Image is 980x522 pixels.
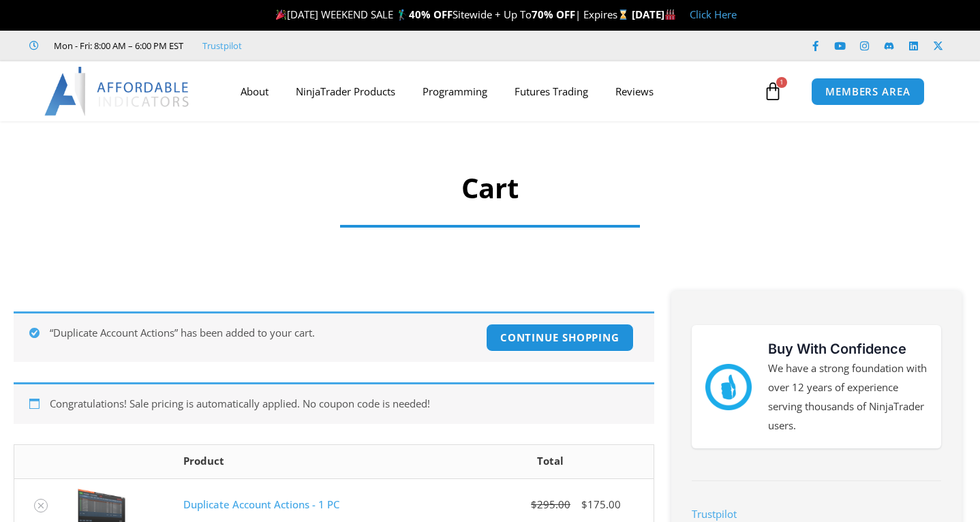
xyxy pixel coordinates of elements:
[692,507,737,521] a: Trustpilot
[705,364,752,410] img: mark thumbs good 43913 | Affordable Indicators – NinjaTrader
[14,311,654,362] div: “Duplicate Account Actions” has been added to your cart.
[276,10,286,20] img: 🎉
[183,497,339,511] a: Duplicate Account Actions - 1 PC
[811,78,925,106] a: MEMBERS AREA
[825,87,910,97] span: MEMBERS AREA
[227,76,282,107] a: About
[618,10,628,20] img: ⌛
[743,72,803,111] a: 1
[632,7,676,21] strong: [DATE]
[665,10,675,20] img: 🏭
[273,7,632,21] span: [DATE] WEEKEND SALE 🏌️‍♂️ Sitewide + Up To | Expires
[690,7,737,21] a: Click Here
[34,499,48,512] a: Remove Duplicate Account Actions - 1 PC from cart
[50,37,183,54] span: Mon - Fri: 8:00 AM – 6:00 PM EST
[602,76,667,107] a: Reviews
[776,77,787,88] span: 1
[581,497,587,511] span: $
[326,169,654,207] h1: Cart
[501,76,602,107] a: Futures Trading
[409,76,501,107] a: Programming
[447,445,654,478] th: Total
[173,445,447,478] th: Product
[44,67,191,116] img: LogoAI | Affordable Indicators – NinjaTrader
[282,76,409,107] a: NinjaTrader Products
[14,382,654,424] div: Congratulations! Sale pricing is automatically applied. No coupon code is needed!
[768,359,928,435] p: We have a strong foundation with over 12 years of experience serving thousands of NinjaTrader users.
[531,497,570,511] bdi: 295.00
[202,37,242,54] a: Trustpilot
[409,7,453,21] strong: 40% OFF
[768,339,928,359] h3: Buy With Confidence
[486,324,634,352] a: Continue shopping
[581,497,621,511] bdi: 175.00
[532,7,575,21] strong: 70% OFF
[531,497,537,511] span: $
[227,76,760,107] nav: Menu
